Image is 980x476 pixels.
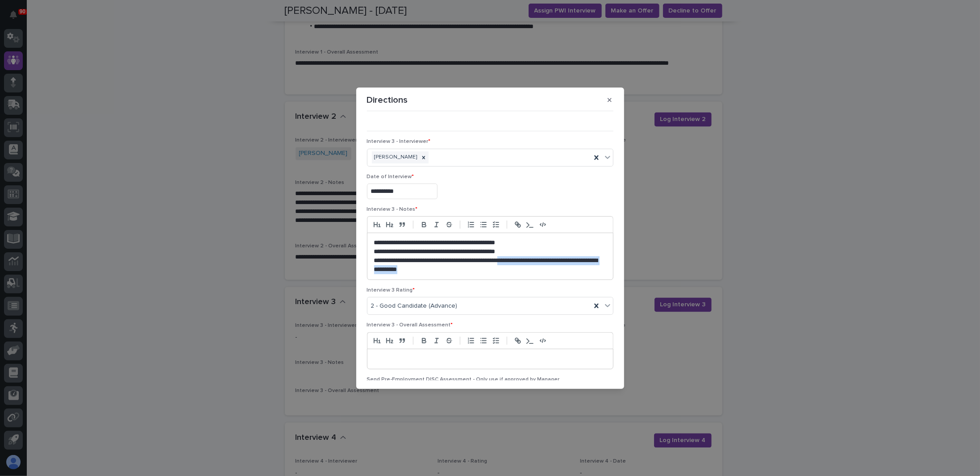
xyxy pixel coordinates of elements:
span: Interview 3 - Overall Assessment [367,322,453,328]
span: 2 - Good Candidate (Advance) [371,301,458,311]
span: Interview 3 - Interviewer [367,139,431,144]
p: Directions [367,95,408,105]
span: Interview 3 - Notes [367,207,418,212]
span: Send Pre-Employment DISC Assessment - Only use if approved by Manager [367,377,560,382]
span: Interview 3 Rating [367,288,415,293]
span: Date of Interview [367,174,414,180]
div: [PERSON_NAME] [372,151,419,163]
